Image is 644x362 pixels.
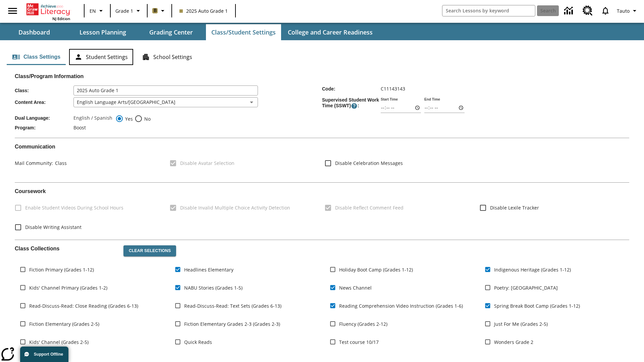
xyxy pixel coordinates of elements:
button: Grading Center [138,24,205,40]
span: Disable Lexile Tracker [490,204,539,211]
span: Fiction Elementary (Grades 2-5) [29,320,99,327]
button: Class/Student Settings [206,24,281,40]
label: English / Spanish [73,115,112,123]
span: Yes [123,115,133,122]
span: Disable Invalid Multiple Choice Activity Detection [180,204,290,211]
span: Kids' Channel (Grades 2-5) [29,339,89,346]
span: Mail Community : [15,160,53,166]
button: Profile/Settings [614,5,641,17]
button: Student Settings [69,49,133,65]
span: Disable Avatar Selection [180,160,234,167]
span: C11143143 [381,85,405,92]
span: EN [90,7,96,14]
span: Tauto [617,7,630,14]
div: Class/Program Information [15,79,629,132]
span: Just For Me (Grades 2-5) [494,320,548,327]
button: Clear Selections [123,245,176,257]
span: Code : [322,86,381,92]
h2: Class/Program Information [15,73,629,79]
label: End Time [424,97,440,102]
span: Disable Writing Assistant [25,224,82,231]
h2: Class Collections [15,245,118,252]
button: Supervised Student Work Time is the timeframe when students can take LevelSet and when lessons ar... [351,103,358,109]
button: Open side menu [3,1,22,21]
h2: Communication [15,143,629,150]
span: Fiction Elementary Grades 2-3 (Grades 2-3) [184,320,280,327]
label: Start Time [381,97,398,102]
span: Holiday Boot Camp (Grades 1-12) [339,266,413,273]
span: Poetry: [GEOGRAPHIC_DATA] [494,284,558,291]
button: Dashboard [1,24,68,40]
span: Enable Student Videos During School Hours [25,204,123,211]
span: Read-Discuss-Read: Text Sets (Grades 6-13) [184,302,281,309]
span: Spring Break Boot Camp (Grades 1-12) [494,302,580,309]
span: Supervised Student Work Time (SSWT) : [322,97,381,109]
span: No [143,115,151,122]
span: Headlines Elementary [184,266,233,273]
a: Home [26,3,70,16]
div: Home [26,2,70,21]
span: Support Offline [34,352,63,357]
span: Class : [15,88,73,93]
span: Quick Reads [184,339,212,346]
button: Lesson Planning [69,24,136,40]
span: Program : [15,125,73,130]
span: NABU Stories (Grades 1-5) [184,284,243,291]
span: B [154,6,157,15]
span: Read-Discuss-Read: Close Reading (Grades 6-13) [29,302,138,309]
div: Class Collections [15,240,629,357]
span: 2025 Auto Grade 1 [179,7,228,14]
span: Fiction Primary (Grades 1-12) [29,266,94,273]
div: English Language Arts/[GEOGRAPHIC_DATA] [73,97,258,107]
button: Class Settings [7,49,66,65]
span: Disable Reflect Comment Feed [335,204,404,211]
a: Notifications [597,2,614,19]
button: College and Career Readiness [282,24,378,40]
span: Test course 10/17 [339,339,379,346]
span: Content Area : [15,100,73,105]
span: Grade 1 [115,7,133,14]
span: Dual Language : [15,115,73,121]
span: NJ Edition [52,16,70,21]
h2: Course work [15,188,629,194]
span: Boost [73,124,86,131]
div: Coursework [15,188,629,234]
div: Communication [15,143,629,177]
button: Boost Class color is light brown. Change class color [150,5,169,17]
a: Data Center [560,2,579,20]
span: Disable Celebration Messages [335,160,403,167]
button: School Settings [137,49,198,65]
input: Class [73,85,258,96]
button: Language: EN, Select a language [87,5,108,17]
span: Class [53,160,67,166]
span: Reading Comprehension Video Instruction (Grades 1-6) [339,302,463,309]
span: News Channel [339,284,372,291]
div: Class/Student Settings [7,49,637,65]
span: Fluency (Grades 2-12) [339,320,387,327]
span: Wonders Grade 2 [494,339,533,346]
button: Grade: Grade 1, Select a grade [113,5,145,17]
a: Resource Center, Will open in new tab [579,2,597,20]
span: Indigenous Heritage (Grades 1-12) [494,266,571,273]
span: Kids' Channel Primary (Grades 1-2) [29,284,107,291]
input: search field [442,5,535,16]
button: Support Offline [20,347,68,362]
